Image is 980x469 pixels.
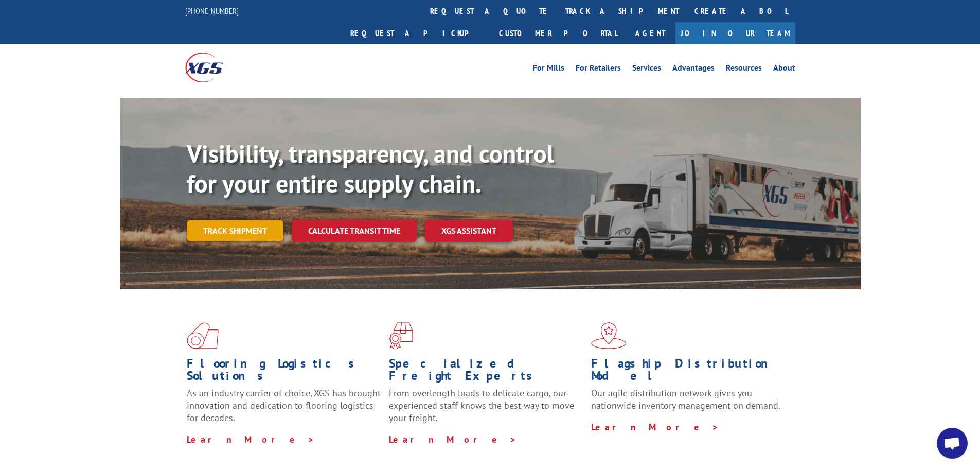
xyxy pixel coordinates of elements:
[187,357,381,387] h1: Flooring Logistics Solutions
[591,387,780,411] span: Our agile distribution network gives you nationwide inventory management on demand.
[425,220,513,242] a: XGS ASSISTANT
[292,220,417,242] a: Calculate transit time
[389,387,583,433] p: From overlength loads to delicate cargo, our experienced staff knows the best way to move your fr...
[343,22,491,44] a: Request a pickup
[591,322,627,349] img: xgs-icon-flagship-distribution-model-red
[389,322,413,349] img: xgs-icon-focused-on-flooring-red
[591,357,786,387] h1: Flagship Distribution Model
[625,22,675,44] a: Agent
[389,433,517,445] a: Learn More >
[187,137,554,199] b: Visibility, transparency, and control for your entire supply chain.
[187,387,381,424] span: As an industry carrier of choice, XGS has brought innovation and dedication to flooring logistics...
[773,64,795,75] a: About
[187,220,283,241] a: Track shipment
[389,357,583,387] h1: Specialized Freight Experts
[533,64,564,75] a: For Mills
[576,64,621,75] a: For Retailers
[187,322,219,349] img: xgs-icon-total-supply-chain-intelligence-red
[491,22,625,44] a: Customer Portal
[632,64,661,75] a: Services
[726,64,762,75] a: Resources
[591,421,719,433] a: Learn More >
[187,433,315,445] a: Learn More >
[937,428,968,459] div: Open chat
[672,64,715,75] a: Advantages
[185,6,239,16] a: [PHONE_NUMBER]
[675,22,795,44] a: Join Our Team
